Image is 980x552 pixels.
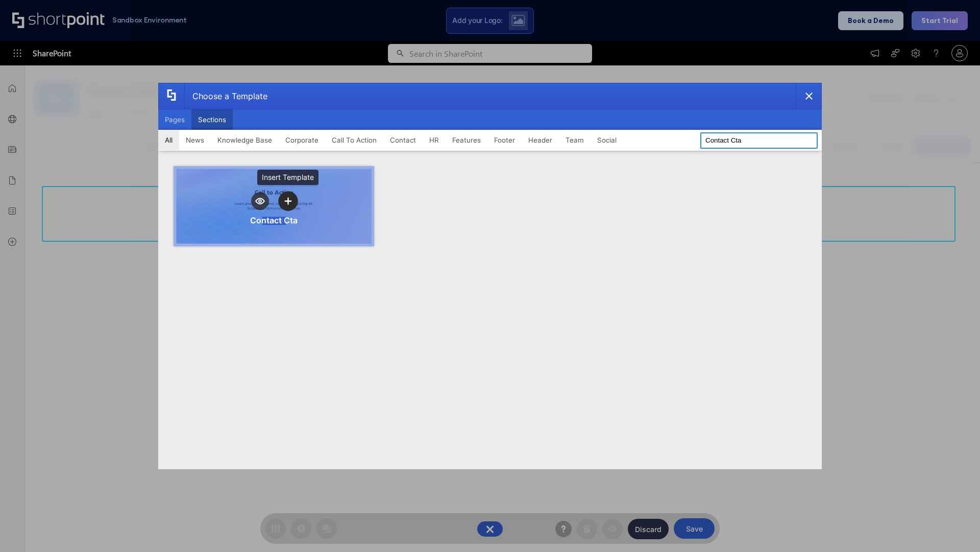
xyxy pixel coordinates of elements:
button: Call To Action [325,130,383,150]
iframe: Chat Widget [796,433,980,552]
button: Header [522,130,559,150]
button: HR [423,130,446,150]
button: Corporate [279,130,325,150]
button: Knowledge Base [211,130,279,150]
div: template selector [158,83,822,469]
div: Choose a Template [184,83,267,109]
input: Search [700,132,818,149]
button: Features [446,130,487,150]
button: Social [591,130,623,150]
button: Pages [158,109,191,130]
button: Sections [191,109,233,130]
button: Team [559,130,591,150]
button: Footer [487,130,522,150]
button: All [158,130,179,150]
div: Contact Cta [250,215,298,225]
button: News [179,130,211,150]
button: Contact [383,130,423,150]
